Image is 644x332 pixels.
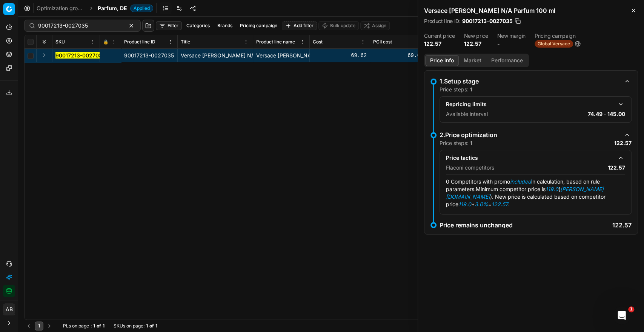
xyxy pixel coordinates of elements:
strong: 1 [146,323,148,329]
p: 122.57 [608,164,625,171]
nav: breadcrumb [37,5,153,12]
p: 122.57 [612,222,632,228]
div: Price tactics [446,154,613,162]
div: 69.62 [313,52,367,59]
span: Product line ID [124,39,155,45]
em: 119.0 [458,201,471,207]
p: Price steps: [440,86,472,93]
div: : [63,323,105,329]
h2: Versace [PERSON_NAME] N/A Parfum 100 ml [424,6,638,15]
button: Bulk update [318,21,359,30]
button: Brands [214,21,235,30]
span: Parfum, DEApplied [98,5,153,12]
dt: New price [464,33,488,39]
em: 3.0% [475,201,488,207]
em: included [510,178,531,185]
p: Flaconi competitors [446,164,494,171]
div: 2.Price optimization [440,130,619,139]
strong: 1 [470,140,472,146]
mark: 90017213-0027035 [55,52,105,59]
iframe: Intercom live chat [613,306,631,324]
p: 122.57 [614,139,632,147]
p: 74.49 - 145.00 [588,110,625,118]
span: Minimum competitor price is ( ). New price is calculated based on competitor price + = . [446,186,606,207]
span: Parfum, DE [98,5,127,12]
button: Performance [486,55,528,66]
button: Price info [425,55,459,66]
dd: 122.57 [424,40,455,48]
dd: 122.57 [464,40,488,48]
span: Product line ID : [424,19,460,24]
span: 1 [628,306,634,312]
div: 1.Setup stage [440,77,619,86]
strong: 1 [470,86,472,93]
button: Categories [183,21,213,30]
span: PCII cost [373,39,392,45]
span: PLs on page [63,323,89,329]
span: Global Versace [535,40,573,48]
strong: 1 [103,323,105,329]
span: 🔒 [103,39,109,45]
button: Assign [360,21,390,30]
dt: Current price [424,33,455,39]
div: 69.62 [373,52,423,59]
button: Pricing campaign [237,21,280,30]
strong: of [97,323,101,329]
span: SKUs on page : [114,323,144,329]
div: Versace [PERSON_NAME] N/A Parfum 100 ml [256,52,306,59]
em: 122.57 [492,201,508,207]
em: 119.0 [546,186,558,192]
a: Optimization groups [37,5,85,12]
span: 90017213-0027035 [462,17,512,25]
button: Add filter [282,21,317,30]
p: Price remains unchanged [440,222,513,228]
dd: - [497,40,526,48]
span: Versace [PERSON_NAME] N/A Parfum 100 ml [181,52,294,59]
p: Available interval [446,110,488,118]
span: Title [181,39,190,45]
p: Price steps: [440,139,472,147]
dt: New margin [497,33,526,39]
span: Product line name [256,39,295,45]
span: SKU [55,39,65,45]
button: AB [3,303,15,315]
span: Applied [130,5,153,12]
dt: Pricing campaign [535,33,581,39]
span: Cost [313,39,323,45]
div: Repricing limits [446,100,613,108]
div: 90017213-0027035 [124,52,174,59]
button: Go to previous page [24,321,33,330]
input: Search by SKU or title [38,22,121,29]
strong: of [149,323,154,329]
strong: 1 [93,323,95,329]
button: Expand all [40,37,49,46]
span: 0 Competitors with promo in calculation, based on rule parameters. [446,178,600,192]
button: Go to next page [45,321,54,330]
button: 1 [35,321,43,330]
button: Expand [40,51,49,60]
button: 90017213-0027035 [55,52,105,59]
button: Market [459,55,486,66]
nav: pagination [24,321,54,330]
strong: 1 [155,323,157,329]
button: Filter [156,21,182,30]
